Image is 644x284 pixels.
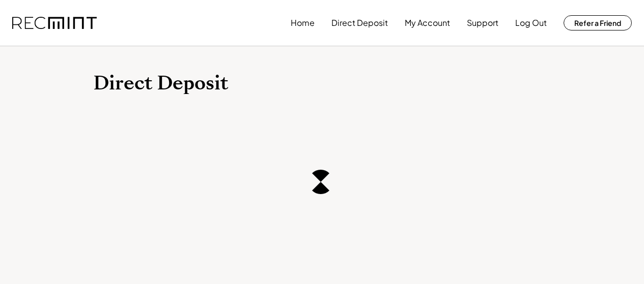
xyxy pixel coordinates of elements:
[564,15,632,30] button: Refer a Friend
[515,13,547,33] button: Log Out
[467,13,498,33] button: Support
[93,72,551,96] h1: Direct Deposit
[405,13,450,33] button: My Account
[331,13,388,33] button: Direct Deposit
[12,17,97,29] img: recmint-logotype%403x.png
[291,13,315,33] button: Home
